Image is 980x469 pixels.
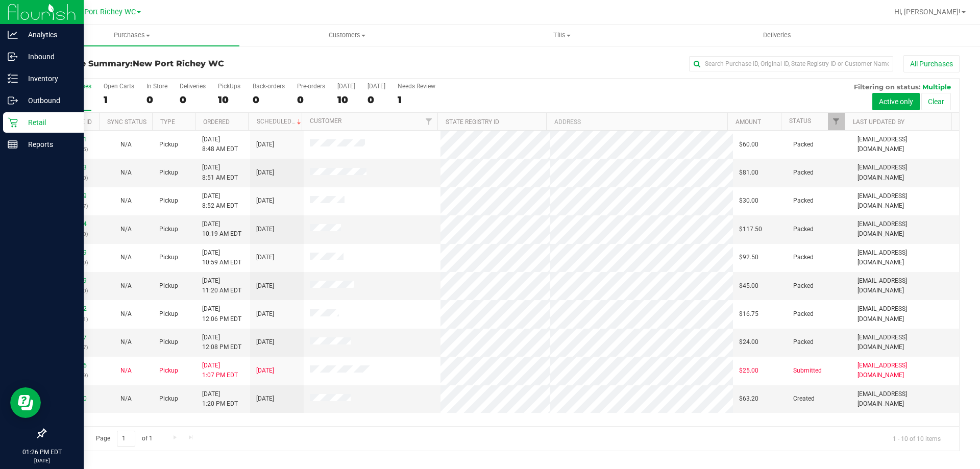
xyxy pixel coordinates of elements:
[256,309,274,319] span: [DATE]
[58,395,87,402] a: 11818070
[107,118,146,126] a: Sync Status
[689,56,893,71] input: Search Purchase ID, Original ID, State Registry ID or Customer Name...
[120,310,132,317] span: Not Applicable
[8,73,18,84] inline-svg: Inventory
[58,305,87,312] a: 11817442
[853,118,904,126] a: Last Updated By
[739,394,758,404] span: $63.20
[739,168,758,178] span: $81.00
[120,226,132,233] span: Not Applicable
[256,394,274,404] span: [DATE]
[180,83,206,90] div: Deliveries
[857,361,953,380] span: [EMAIL_ADDRESS][DOMAIN_NAME]
[18,29,79,41] p: Analytics
[159,309,178,319] span: Pickup
[828,113,845,130] a: Filter
[67,8,136,16] span: New Port Richey WC
[793,281,814,291] span: Packed
[5,448,79,457] p: 01:26 PM EDT
[120,281,132,291] button: N/A
[58,334,87,341] a: 11817517
[256,196,274,206] span: [DATE]
[793,140,814,150] span: Packed
[739,253,758,262] span: $92.50
[736,118,761,126] a: Amount
[793,196,814,206] span: Packed
[202,333,241,352] span: [DATE] 12:08 PM EDT
[120,197,132,204] span: Not Applicable
[546,113,727,131] th: Address
[297,94,325,106] div: 0
[793,366,822,376] span: Submitted
[749,31,805,40] span: Deliveries
[203,118,230,126] a: Ordered
[239,24,454,46] a: Customers
[120,168,132,178] button: N/A
[218,83,240,90] div: PickUps
[297,83,325,90] div: Pre-orders
[256,337,274,347] span: [DATE]
[367,83,385,90] div: [DATE]
[159,253,178,262] span: Pickup
[256,281,274,291] span: [DATE]
[793,309,814,319] span: Packed
[253,83,285,90] div: Back-orders
[8,30,18,40] inline-svg: Analytics
[854,83,920,91] span: Filtering on status:
[120,367,132,374] span: Not Applicable
[159,281,178,291] span: Pickup
[8,117,18,128] inline-svg: Retail
[133,59,224,68] span: New Port Richey WC
[120,196,132,206] button: N/A
[202,248,241,267] span: [DATE] 10:59 AM EDT
[5,457,79,464] p: [DATE]
[793,253,814,262] span: Packed
[793,168,814,178] span: Packed
[202,361,238,380] span: [DATE] 1:07 PM EDT
[857,389,953,409] span: [EMAIL_ADDRESS][DOMAIN_NAME]
[253,94,285,106] div: 0
[180,94,206,106] div: 0
[857,135,953,154] span: [EMAIL_ADDRESS][DOMAIN_NAME]
[240,31,454,40] span: Customers
[739,196,758,206] span: $30.00
[256,366,274,376] span: [DATE]
[8,52,18,62] inline-svg: Inbound
[921,93,951,110] button: Clear
[120,140,132,150] button: N/A
[398,83,435,90] div: Needs Review
[120,338,132,345] span: Not Applicable
[257,118,303,125] a: Scheduled
[58,136,87,143] a: 11815781
[18,116,79,129] p: Retail
[58,164,87,171] a: 11816023
[922,83,951,91] span: Multiple
[120,395,132,402] span: Not Applicable
[120,141,132,148] span: Not Applicable
[398,94,435,106] div: 1
[120,309,132,319] button: N/A
[159,366,178,376] span: Pickup
[120,394,132,404] button: N/A
[455,31,669,40] span: Tills
[202,135,238,154] span: [DATE] 8:48 AM EDT
[159,225,178,234] span: Pickup
[120,225,132,234] button: N/A
[24,24,239,46] a: Purchases
[739,337,758,347] span: $24.00
[857,276,953,295] span: [EMAIL_ADDRESS][DOMAIN_NAME]
[159,196,178,206] span: Pickup
[18,94,79,107] p: Outbound
[903,55,960,72] button: All Purchases
[8,139,18,150] inline-svg: Reports
[58,249,87,256] a: 11816999
[120,366,132,376] button: N/A
[894,8,961,16] span: Hi, [PERSON_NAME]!
[857,163,953,182] span: [EMAIL_ADDRESS][DOMAIN_NAME]
[857,304,953,324] span: [EMAIL_ADDRESS][DOMAIN_NAME]
[18,138,79,151] p: Reports
[739,140,758,150] span: $60.00
[337,83,355,90] div: [DATE]
[202,276,241,295] span: [DATE] 11:20 AM EDT
[857,191,953,211] span: [EMAIL_ADDRESS][DOMAIN_NAME]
